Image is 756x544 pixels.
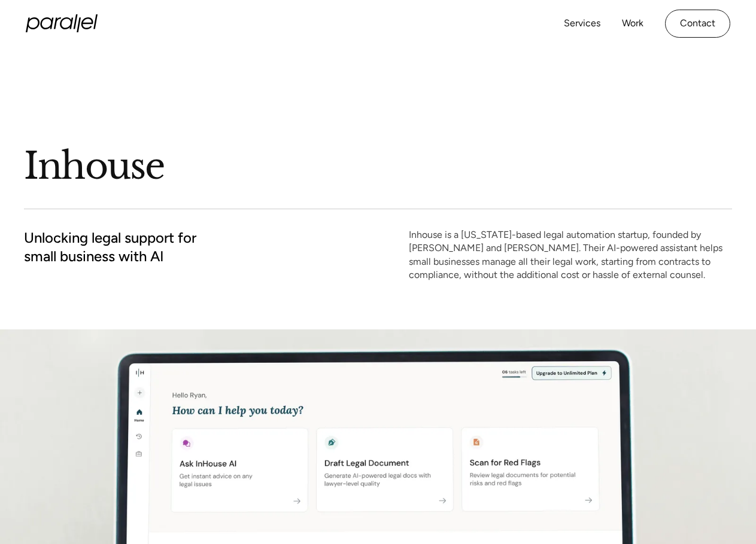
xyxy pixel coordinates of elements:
[622,15,643,32] a: Work
[665,10,730,38] a: Contact
[409,228,732,282] p: Inhouse is a [US_STATE]-based legal automation startup, founded by [PERSON_NAME] and [PERSON_NAME...
[24,143,732,190] h1: Inhouse
[564,15,600,32] a: Services
[24,228,196,265] h2: Unlocking legal support for small business with AI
